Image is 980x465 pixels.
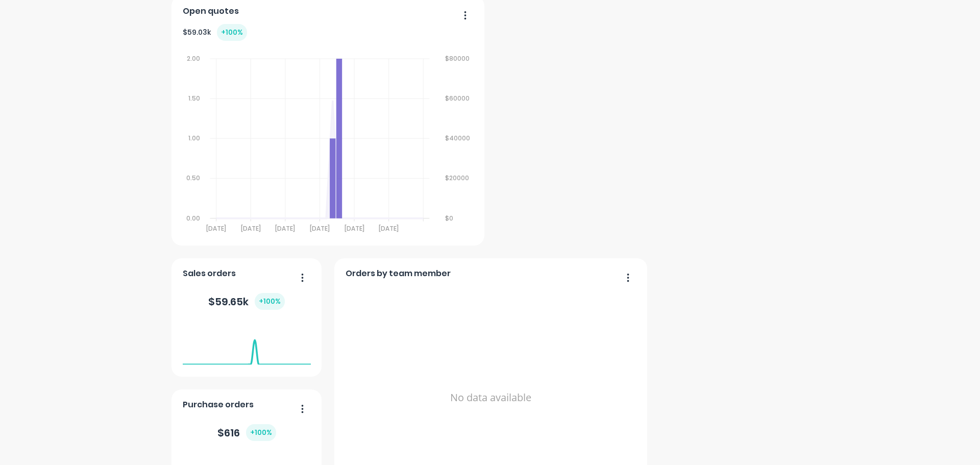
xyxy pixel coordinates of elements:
tspan: $60000 [446,94,470,103]
tspan: 2.00 [186,54,200,63]
tspan: 0.50 [186,174,200,183]
tspan: [DATE] [310,224,330,233]
span: Orders by team member [346,267,451,280]
span: Open quotes [183,5,239,17]
tspan: [DATE] [379,224,399,233]
tspan: 0.00 [186,214,200,223]
tspan: 1.00 [188,134,200,142]
div: + 100 % [217,24,247,41]
tspan: $80000 [446,54,470,63]
tspan: [DATE] [345,224,364,233]
tspan: [DATE] [206,224,226,233]
span: Sales orders [183,267,236,280]
tspan: $20000 [446,174,470,183]
div: + 100 % [255,293,285,310]
div: $ 616 [217,424,276,441]
tspan: 1.50 [188,94,200,103]
tspan: $40000 [446,134,471,142]
tspan: $0 [446,214,454,223]
div: $ 59.03k [183,24,247,41]
tspan: [DATE] [275,224,295,233]
div: $ 59.65k [208,293,285,310]
tspan: [DATE] [240,224,260,233]
div: + 100 % [246,424,276,441]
